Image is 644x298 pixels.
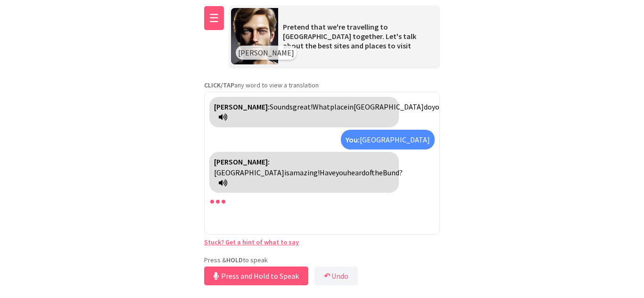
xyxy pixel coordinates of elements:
[214,102,270,111] strong: [PERSON_NAME]:
[284,168,289,177] span: is
[214,168,284,177] span: [GEOGRAPHIC_DATA]
[204,256,440,264] p: Press & to speak
[270,102,293,111] span: Sounds
[383,168,403,177] span: Bund?
[226,256,243,264] strong: HOLD
[330,102,347,111] span: place
[346,135,360,144] strong: You:
[214,157,270,166] strong: [PERSON_NAME]:
[347,168,365,177] span: heard
[293,102,313,111] span: great!
[313,102,330,111] span: What
[204,81,440,89] p: any word to view a translation
[209,97,399,127] div: Click to translate
[424,102,432,111] span: do
[231,8,278,64] img: Scenario Image
[204,238,299,246] a: Stuck? Get a hint of what to say
[375,168,383,177] span: the
[324,271,330,281] b: ↶
[365,168,375,177] span: of
[360,135,430,144] span: [GEOGRAPHIC_DATA]
[289,168,320,177] span: amazing!
[320,168,336,177] span: Have
[347,102,354,111] span: in
[209,152,399,193] div: Click to translate
[204,81,234,89] strong: CLICK/TAP
[432,102,443,111] span: you
[336,168,347,177] span: you
[354,102,424,111] span: [GEOGRAPHIC_DATA]
[283,22,416,50] span: Pretend that we're travelling to [GEOGRAPHIC_DATA] together. Let's talk about the best sites and ...
[341,130,435,149] div: Click to translate
[314,267,358,285] button: ↶Undo
[238,48,294,57] span: [PERSON_NAME]
[204,6,224,30] button: ☰
[204,267,308,285] button: Press and Hold to Speak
